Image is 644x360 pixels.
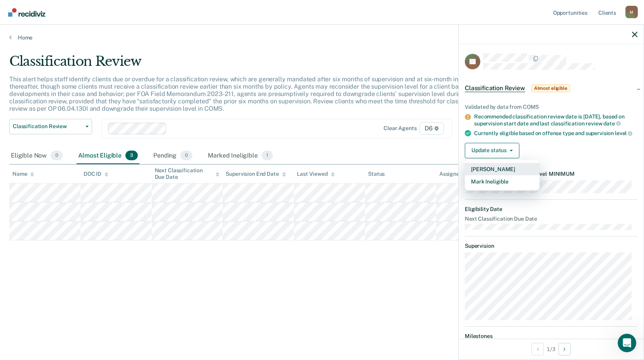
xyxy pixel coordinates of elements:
dt: Recommended Supervision Level MINIMUM [465,171,637,177]
button: Profile dropdown button [625,6,638,18]
button: Previous Opportunity [531,343,544,355]
div: Supervision End Date [226,171,286,177]
div: DOC ID [84,171,108,177]
p: This alert helps staff identify clients due or overdue for a classification review, which are gen... [9,75,484,113]
button: Mark Ineligible [465,175,540,188]
div: Assigned to [439,171,476,177]
div: Classification ReviewAlmost eligible [459,76,644,101]
div: Next Classification Due Date [155,167,220,180]
div: 1 / 3 [459,339,644,359]
span: Almost eligible [531,84,570,92]
div: Almost Eligible [77,147,139,165]
iframe: Intercom live chat [618,334,636,352]
div: Pending [152,147,194,165]
div: Classification Review [9,53,492,75]
button: [PERSON_NAME] [465,163,540,175]
div: Validated by data from COMS [465,104,637,110]
div: Last Viewed [297,171,334,177]
button: Update status [465,143,519,158]
div: Name [12,171,34,177]
div: Recommended classification review date is [DATE], based on supervision start date and last classi... [474,113,637,127]
span: Classification Review [13,123,82,130]
span: 1 [262,151,273,161]
span: 0 [51,151,63,161]
span: Classification Review [465,84,525,92]
img: Recidiviz [8,8,45,17]
div: Status [368,171,385,177]
button: Next Opportunity [558,343,571,355]
div: Marked Ineligible [206,147,274,165]
span: 3 [125,151,138,161]
span: D6 [420,122,444,135]
dt: Next Classification Due Date [465,216,637,222]
dt: Milestones [465,333,637,339]
span: • [547,171,549,177]
div: Currently eligible based on offense type and supervision [474,130,637,137]
div: Clear agents [384,125,416,132]
span: level [615,130,632,136]
span: 0 [180,151,192,161]
a: Home [9,34,635,41]
dt: Eligibility Date [465,206,637,213]
dt: Supervision [465,243,637,249]
div: M [625,6,638,18]
div: Eligible Now [9,147,64,165]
